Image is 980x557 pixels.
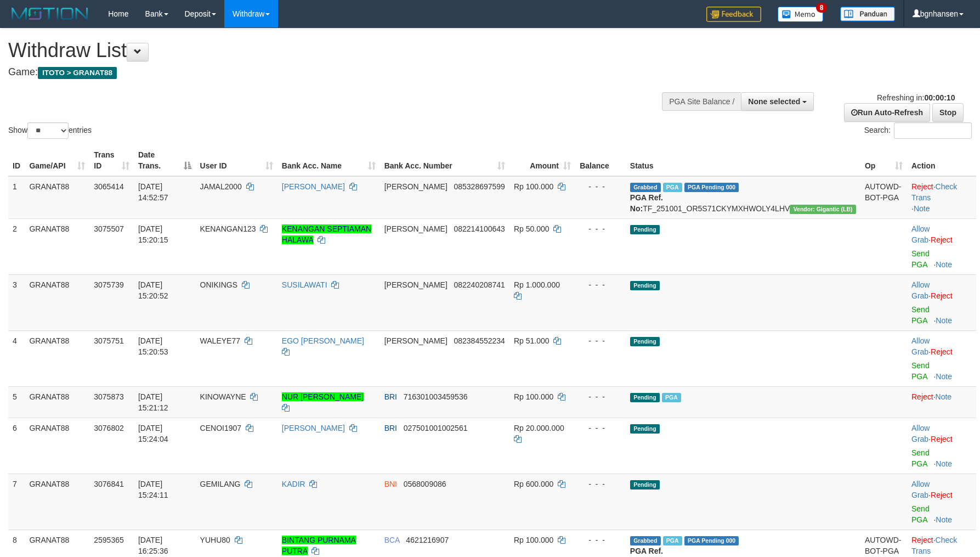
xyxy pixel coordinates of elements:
span: KENANGAN123 [200,224,256,233]
span: Marked by bgndany [662,393,681,402]
a: SUSILAWATI [282,280,327,289]
a: Reject [911,182,933,191]
span: Copy 082384552234 to clipboard [454,336,505,345]
a: Check Trans [911,536,957,555]
a: BINTANG PURNAMA PUTRA [282,536,356,555]
span: ONIKINGS [200,280,237,289]
span: Rp 20.000.000 [514,424,564,432]
span: Rp 100.000 [514,182,553,191]
span: Grabbed [630,536,661,545]
a: Stop [932,103,964,122]
a: Reject [931,347,953,356]
a: Note [936,392,952,401]
td: GRANAT88 [25,218,89,274]
td: · [907,218,976,274]
td: GRANAT88 [25,176,89,219]
span: Marked by bgndedek [663,183,682,192]
td: · [907,418,976,474]
a: Note [914,204,930,213]
th: Action [907,145,976,176]
th: Date Trans.: activate to sort column descending [134,145,196,176]
a: Run Auto-Refresh [844,103,930,122]
div: - - - [580,279,621,290]
span: 3065414 [94,182,124,191]
span: [PERSON_NAME] [384,336,447,345]
span: BRI [384,392,397,401]
td: GRANAT88 [25,330,89,386]
a: Note [936,372,952,381]
a: Reject [931,435,953,443]
div: PGA Site Balance / [662,92,741,111]
span: Pending [630,393,660,402]
span: · [911,224,931,244]
h4: Game: [8,67,642,78]
a: Reject [931,291,953,300]
span: Rp 50.000 [514,224,550,233]
select: Showentries [27,122,69,139]
th: Game/API: activate to sort column ascending [25,145,89,176]
label: Search: [864,122,972,139]
td: 2 [8,218,25,274]
span: · [911,280,931,300]
span: Rp 100.000 [514,536,553,544]
th: Trans ID: activate to sort column ascending [89,145,134,176]
span: Rp 51.000 [514,336,550,345]
span: PGA Pending [684,183,739,192]
span: Copy 716301003459536 to clipboard [404,392,468,401]
td: · [907,386,976,418]
span: 8 [816,3,828,13]
td: 5 [8,386,25,418]
a: Allow Grab [911,224,930,244]
span: 3075507 [94,224,124,233]
span: Copy 027501001002561 to clipboard [404,424,468,432]
td: · [907,330,976,386]
a: Send PGA [911,448,930,468]
a: Allow Grab [911,480,930,499]
div: - - - [580,535,621,545]
span: · [911,424,931,443]
th: Status [626,145,860,176]
span: [DATE] 16:25:36 [138,536,168,555]
th: Bank Acc. Name: activate to sort column ascending [277,145,380,176]
span: Grabbed [630,183,661,192]
span: [PERSON_NAME] [384,224,447,233]
span: WALEYE77 [200,336,240,345]
span: Vendor URL: https://dashboard.q2checkout.com/secure [790,205,856,214]
img: Feedback.jpg [706,7,761,22]
th: User ID: activate to sort column ascending [196,145,277,176]
span: ITOTO > GRANAT88 [38,67,117,79]
input: Search: [894,122,972,139]
div: - - - [580,181,621,192]
span: CENOI1907 [200,424,241,432]
span: 3076802 [94,424,124,432]
span: JAMAL2000 [200,182,242,191]
span: · [911,336,931,356]
span: Copy 4621216907 to clipboard [406,536,449,544]
span: [PERSON_NAME] [384,182,447,191]
span: 2595365 [94,536,124,544]
td: GRANAT88 [25,418,89,474]
span: Marked by bgndany [663,536,682,545]
th: Op: activate to sort column ascending [860,145,907,176]
span: BNI [384,480,397,488]
span: Pending [630,225,660,234]
a: Note [936,260,952,269]
span: Copy 085328697599 to clipboard [454,182,505,191]
strong: 00:00:10 [924,93,955,102]
a: Send PGA [911,504,930,524]
td: · [907,474,976,530]
div: - - - [580,335,621,346]
a: Note [936,316,952,325]
span: PGA Pending [684,536,739,545]
span: 3075873 [94,392,124,401]
th: ID [8,145,25,176]
span: · [911,480,931,499]
div: - - - [580,223,621,234]
span: [DATE] 15:20:52 [138,280,168,300]
span: [DATE] 15:24:04 [138,424,168,443]
th: Amount: activate to sort column ascending [509,145,575,176]
span: [DATE] 15:21:12 [138,392,168,412]
td: 4 [8,330,25,386]
a: EGO [PERSON_NAME] [282,336,364,345]
span: [DATE] 15:20:53 [138,336,168,356]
